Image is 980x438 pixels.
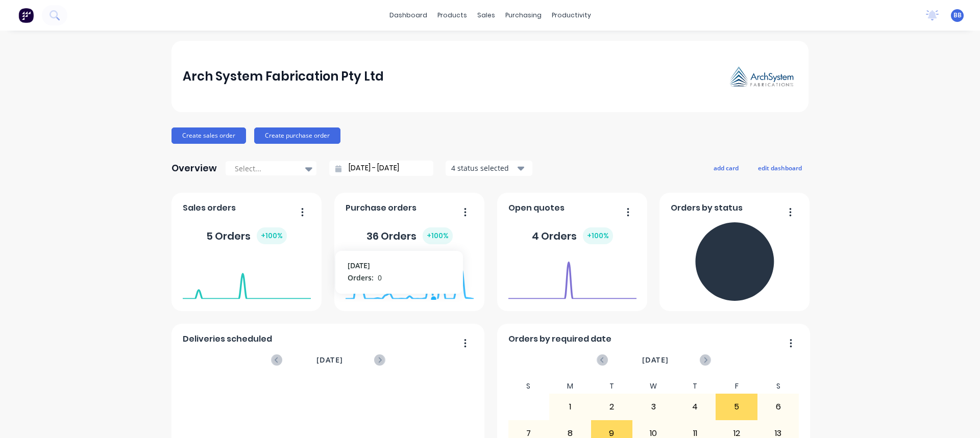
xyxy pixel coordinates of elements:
[716,394,757,420] div: 5
[423,227,453,244] div: + 100 %
[547,8,596,23] div: productivity
[757,379,799,394] div: S
[183,66,384,87] div: Arch System Fabrication Pty Ltd
[758,394,799,420] div: 6
[707,161,745,174] button: add card
[254,127,340,144] button: Create purchase order
[472,8,500,23] div: sales
[432,8,472,23] div: products
[953,11,962,20] span: BB
[18,8,34,23] img: Factory
[384,8,432,23] a: dashboard
[549,379,591,394] div: M
[592,394,632,420] div: 2
[500,8,547,23] div: purchasing
[346,202,416,214] span: Purchase orders
[591,379,633,394] div: T
[171,127,246,144] button: Create sales order
[550,394,591,420] div: 1
[642,354,669,366] span: [DATE]
[508,379,550,394] div: S
[716,379,757,394] div: F
[675,394,716,420] div: 4
[726,63,797,90] img: Arch System Fabrication Pty Ltd
[633,394,674,420] div: 3
[366,227,453,244] div: 36 Orders
[183,202,236,214] span: Sales orders
[206,227,287,244] div: 5 Orders
[257,227,287,244] div: + 100 %
[532,227,613,244] div: 4 Orders
[451,163,516,173] div: 4 status selected
[671,202,743,214] span: Orders by status
[171,158,217,178] div: Overview
[316,354,343,366] span: [DATE]
[674,379,716,394] div: T
[751,161,808,174] button: edit dashboard
[508,333,611,345] span: Orders by required date
[446,161,532,176] button: 4 status selected
[508,202,565,214] span: Open quotes
[632,379,674,394] div: W
[583,227,613,244] div: + 100 %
